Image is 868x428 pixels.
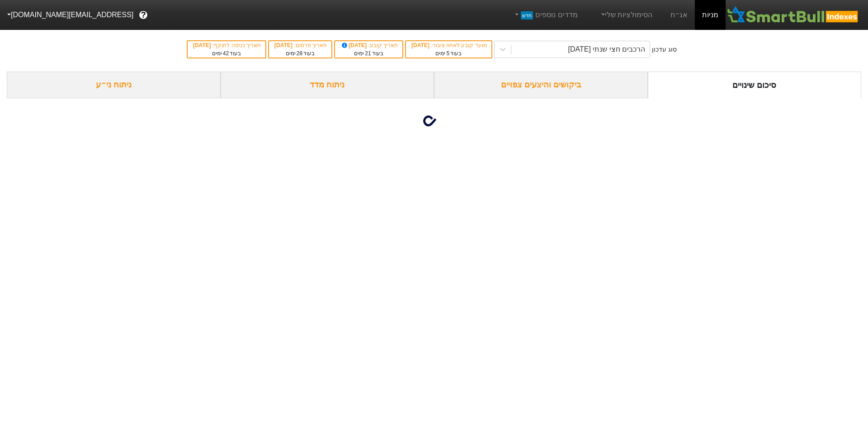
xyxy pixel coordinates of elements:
[274,41,327,49] div: תאריך פרסום :
[411,42,431,48] span: [DATE]
[274,42,294,48] span: [DATE]
[596,6,656,24] a: הסימולציות שלי
[340,41,398,49] div: תאריך קובע :
[521,11,533,19] span: חדש
[340,49,398,58] div: בעוד ימים
[297,50,302,57] span: 28
[223,50,229,57] span: 42
[274,49,327,58] div: בעוד ימים
[192,49,261,58] div: בעוד ימים
[340,42,368,48] span: [DATE]
[7,72,221,98] div: ניתוח ני״ע
[193,42,212,48] span: [DATE]
[648,72,862,98] div: סיכום שינויים
[652,45,677,54] div: סוג עדכון
[365,50,371,57] span: 21
[568,44,645,55] div: הרכבים חצי שנתי [DATE]
[192,41,261,49] div: תאריך כניסה לתוקף :
[434,72,648,98] div: ביקושים והיצעים צפויים
[509,6,581,24] a: מדדים נוספיםחדש
[221,72,434,98] div: ניתוח מדד
[410,41,486,49] div: מועד קובע לאחוז ציבור :
[423,110,445,132] img: loading...
[410,49,486,58] div: בעוד ימים
[446,50,449,57] span: 5
[141,9,146,21] span: ?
